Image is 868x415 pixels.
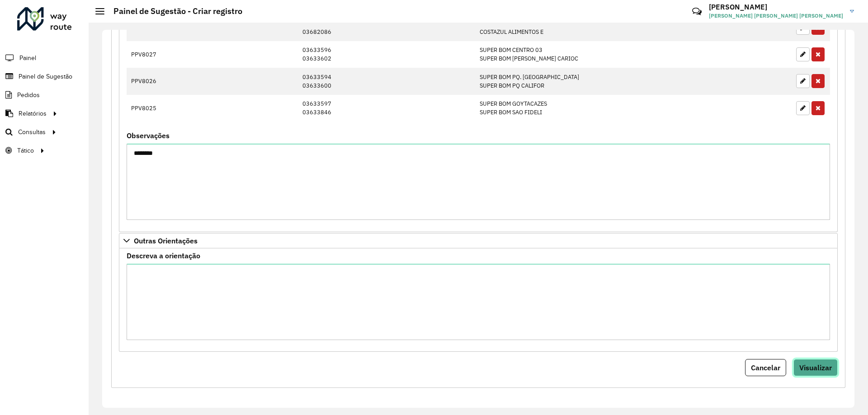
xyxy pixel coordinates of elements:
[119,248,838,352] div: Outras Orientações
[17,146,34,155] span: Tático
[298,41,475,68] td: 03633596 03633602
[475,68,690,94] td: SUPER BOM PQ. [GEOGRAPHIC_DATA] SUPER BOM PQ CALIFOR
[19,53,36,63] span: Painel
[134,237,198,244] span: Outras Orientações
[127,68,195,94] td: PPV8026
[18,127,46,137] span: Consultas
[687,2,707,21] a: Contato Rápido
[127,130,170,141] label: Observações
[799,363,832,372] span: Visualizar
[19,72,72,81] span: Painel de Sugestão
[127,250,200,261] label: Descreva a orientação
[475,95,690,121] td: SUPER BOM GOYTACAZES SUPER BOM SAO FIDELI
[745,359,786,376] button: Cancelar
[751,363,780,372] span: Cancelar
[298,95,475,121] td: 03633597 03633846
[709,12,843,20] span: [PERSON_NAME] [PERSON_NAME] [PERSON_NAME]
[17,90,40,100] span: Pedidos
[793,359,838,376] button: Visualizar
[709,3,843,11] h3: [PERSON_NAME]
[127,41,195,68] td: PPV8027
[19,109,47,118] span: Relatórios
[119,233,838,248] a: Outras Orientações
[127,95,195,121] td: PPV8025
[475,41,690,68] td: SUPER BOM CENTRO 03 SUPER BOM [PERSON_NAME] CARIOC
[298,68,475,94] td: 03633594 03633600
[104,6,242,16] h2: Painel de Sugestão - Criar registro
